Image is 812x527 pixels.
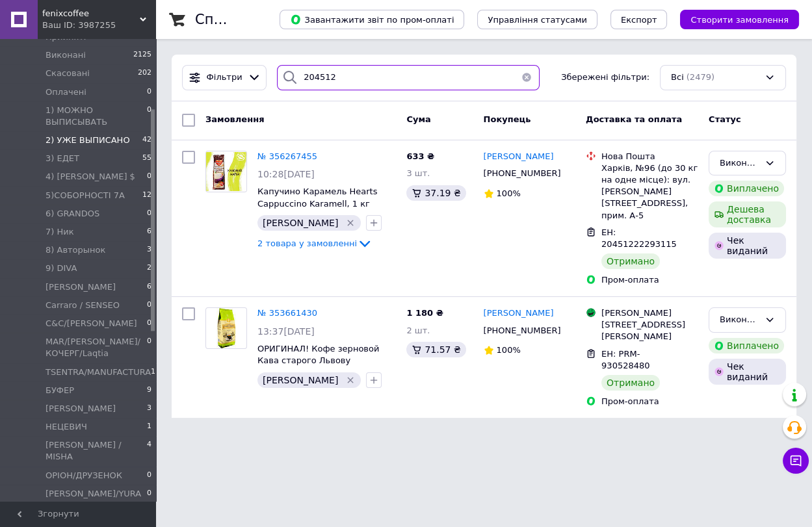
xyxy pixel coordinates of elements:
[484,326,561,335] span: [PHONE_NUMBER]
[257,238,373,248] a: 2 товара у замовленні
[46,190,125,201] span: 5)СОБОРНОСТІ 7А
[46,336,147,359] span: MAR/[PERSON_NAME]/КОЧЕРГ/Laqtia
[46,105,147,128] span: 1) МОЖНО ВЫПИСЫВАТЬ
[667,14,799,24] a: Створити замовлення
[690,15,789,25] span: Створити замовлення
[497,345,521,355] span: 100%
[147,488,151,500] span: 0
[42,8,140,19] span: fenixcoffee
[205,114,264,124] span: Замовлення
[257,169,315,179] span: 10:28[DATE]
[277,65,540,90] input: Пошук за номером замовлення, ПІБ покупця, номером телефону, Email, номером накладної
[484,151,554,163] a: [PERSON_NAME]
[601,274,698,286] div: Пром-оплата
[46,366,151,378] span: TSENTRA/MANUFACTURA
[46,439,147,463] span: [PERSON_NAME] / MISHA
[257,238,357,248] span: 2 товара у замовленні
[720,313,759,327] div: Виконано
[345,218,356,228] svg: Видалити мітку
[484,151,554,161] span: [PERSON_NAME]
[477,10,597,29] button: Управління статусами
[345,375,356,385] svg: Видалити мітку
[680,10,799,29] button: Створити замовлення
[484,114,531,124] span: Покупець
[46,86,86,98] span: Оплачені
[709,338,784,353] div: Виплачено
[46,281,116,293] span: [PERSON_NAME]
[406,151,434,161] span: 633 ₴
[216,308,236,348] img: Фото товару
[147,171,151,183] span: 0
[46,226,74,238] span: 7) Ник
[601,307,698,319] div: [PERSON_NAME]
[601,162,698,222] div: Харків, №96 (до 30 кг на одне місце): вул. [PERSON_NAME][STREET_ADDRESS], прим. А-5
[46,300,120,311] span: Carraro / SENSEO
[206,152,246,191] img: Фото товару
[601,227,677,250] span: ЕН: 20451222293115
[147,105,151,128] span: 0
[720,157,759,170] div: Виконано
[280,10,464,29] button: Завантажити звіт по пром-оплаті
[133,49,151,61] span: 2125
[147,318,151,329] span: 0
[147,244,151,256] span: 3
[195,12,327,27] h1: Список замовлень
[263,375,338,385] span: [PERSON_NAME]
[147,281,151,293] span: 6
[46,153,79,164] span: 3) ЕДЕТ
[263,218,338,228] span: [PERSON_NAME]
[147,403,151,415] span: 3
[514,65,540,90] button: Очистить
[671,71,684,84] span: Всі
[205,307,247,349] a: Фото товару
[257,344,379,378] a: ОРИГИНАЛ! Кофе зерновой Кава старого Львову Марципанова, 1кг
[709,181,784,196] div: Виплачено
[257,186,377,209] a: Капучино Карамель Hearts Cappuccino Karamell, 1 кг
[142,153,151,164] span: 55
[46,135,130,146] span: 2) УЖЕ ВЫПИСАНО
[147,421,151,433] span: 1
[497,188,521,198] span: 100%
[709,233,786,259] div: Чек виданий
[290,14,454,25] span: Завантажити звіт по пром-оплаті
[687,72,714,82] span: (2479)
[205,151,247,192] a: Фото товару
[46,171,135,183] span: 4) [PERSON_NAME] $
[147,470,151,482] span: 0
[610,10,668,29] button: Експорт
[46,208,99,220] span: 6) GRANDOS
[783,448,809,474] button: Чат з покупцем
[46,470,122,482] span: ОРІОН/ДРУЗЕНОК
[586,114,682,124] span: Доставка та оплата
[406,185,465,201] div: 37.19 ₴
[147,300,151,311] span: 0
[147,439,151,463] span: 4
[46,385,74,396] span: БУФЕР
[147,208,151,220] span: 0
[46,403,116,415] span: [PERSON_NAME]
[488,15,587,25] span: Управління статусами
[484,307,554,320] a: [PERSON_NAME]
[46,488,141,500] span: [PERSON_NAME]/YURA
[406,326,430,335] span: 2 шт.
[257,308,317,318] a: № 353661430
[406,308,443,318] span: 1 180 ₴
[406,168,430,178] span: 3 шт.
[601,396,698,407] div: Пром-оплата
[46,263,77,274] span: 9) DIVA
[601,151,698,162] div: Нова Пошта
[406,114,430,124] span: Cума
[207,71,242,84] span: Фільтри
[709,201,786,227] div: Дешева доставка
[406,342,465,357] div: 71.57 ₴
[257,151,317,161] a: № 356267455
[601,319,698,342] div: [STREET_ADDRESS][PERSON_NAME]
[484,308,554,318] span: [PERSON_NAME]
[709,114,741,124] span: Статус
[484,168,561,178] span: [PHONE_NUMBER]
[147,336,151,359] span: 0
